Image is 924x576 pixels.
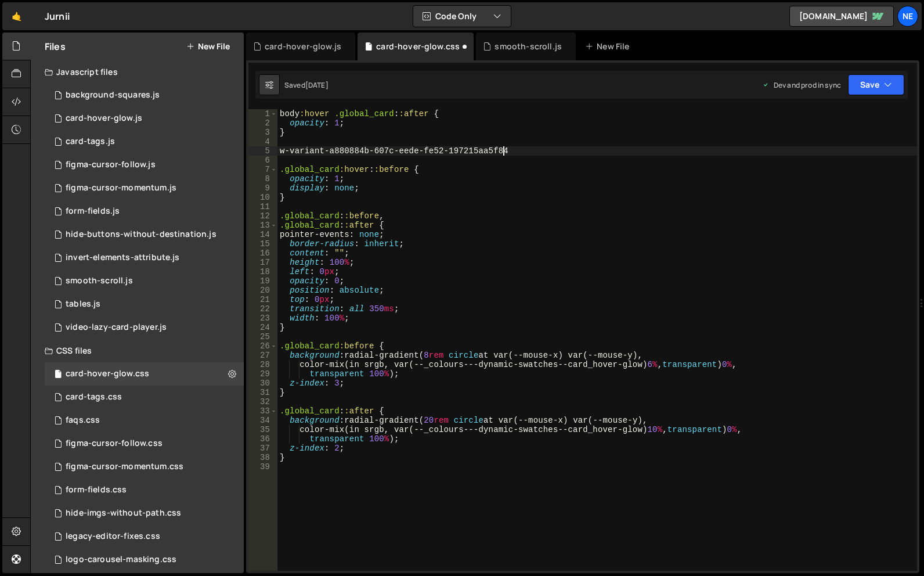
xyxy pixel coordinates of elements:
[248,183,277,193] div: 9
[45,502,244,525] div: 16694/46846.css
[45,40,66,53] h2: Files
[66,555,176,565] div: logo-carousel-masking.css
[66,531,160,542] div: legacy-editor-fixes.css
[248,156,277,165] div: 6
[45,525,244,548] div: 16694/47139.css
[66,136,115,147] div: card-tags.js
[248,434,277,444] div: 36
[45,246,244,269] div: 16694/46553.js
[45,548,244,571] div: 16694/45729.css
[66,438,163,449] div: figma-cursor-follow.css
[45,84,244,107] div: 16694/46977.js
[45,130,244,153] div: 16694/46844.js
[248,341,277,351] div: 26
[45,269,244,293] div: 16694/45609.js
[45,153,244,177] div: 16694/46742.js
[248,379,277,388] div: 30
[248,462,277,471] div: 39
[66,369,149,379] div: card-hover-glow.css
[789,6,894,27] a: [DOMAIN_NAME]
[45,9,70,23] div: Jurnii
[66,299,100,309] div: tables.js
[45,478,244,502] div: 16694/45748.css
[66,392,122,402] div: card-tags.css
[248,109,277,118] div: 1
[45,409,244,432] div: 16694/45746.css
[413,6,511,27] button: Code Only
[45,293,244,316] div: 16694/47250.js
[248,369,277,379] div: 29
[2,2,31,30] a: 🤙
[248,276,277,286] div: 19
[248,230,277,239] div: 14
[248,406,277,416] div: 33
[248,165,277,174] div: 7
[248,202,277,211] div: 11
[66,206,120,217] div: form-fields.js
[265,41,341,52] div: card-hover-glow.js
[248,239,277,249] div: 15
[248,174,277,183] div: 8
[248,351,277,360] div: 27
[248,118,277,128] div: 2
[45,432,244,455] div: 16694/46743.css
[66,90,160,100] div: background-squares.js
[762,80,841,90] div: Dev and prod in sync
[66,183,176,193] div: figma-cursor-momentum.js
[45,107,244,130] div: 16694/47634.js
[305,80,329,90] div: [DATE]
[31,339,244,362] div: CSS files
[248,304,277,314] div: 22
[66,253,179,263] div: invert-elements-attribute.js
[45,223,244,246] div: 16694/45914.js
[45,386,244,409] div: 16694/46845.css
[66,113,142,124] div: card-hover-glow.js
[45,455,244,478] div: 16694/47252.css
[66,485,127,495] div: form-fields.css
[284,80,329,90] div: Saved
[248,211,277,221] div: 12
[248,286,277,295] div: 20
[248,146,277,156] div: 5
[66,415,100,426] div: faqs.css
[248,444,277,453] div: 37
[45,200,244,223] div: 16694/45608.js
[248,360,277,369] div: 28
[186,42,230,51] button: New File
[45,316,244,339] div: 16694/45896.js
[66,160,156,170] div: figma-cursor-follow.js
[248,425,277,434] div: 35
[248,128,277,137] div: 3
[248,397,277,406] div: 32
[248,314,277,323] div: 23
[248,193,277,202] div: 10
[248,323,277,332] div: 24
[376,41,460,52] div: card-hover-glow.css
[848,74,904,95] button: Save
[248,388,277,397] div: 31
[66,229,216,240] div: hide-buttons-without-destination.js
[248,295,277,304] div: 21
[585,41,634,52] div: New File
[248,267,277,276] div: 18
[248,137,277,146] div: 4
[248,416,277,425] div: 34
[45,362,244,386] div: 16694/47633.css
[897,6,918,27] a: Ne
[66,508,181,519] div: hide-imgs-without-path.css
[248,249,277,258] div: 16
[66,276,133,286] div: smooth-scroll.js
[66,462,183,472] div: figma-cursor-momentum.css
[45,177,244,200] div: 16694/47251.js
[248,332,277,341] div: 25
[495,41,562,52] div: smooth-scroll.js
[248,258,277,267] div: 17
[66,322,167,333] div: video-lazy-card-player.js
[31,60,244,84] div: Javascript files
[248,221,277,230] div: 13
[248,453,277,462] div: 38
